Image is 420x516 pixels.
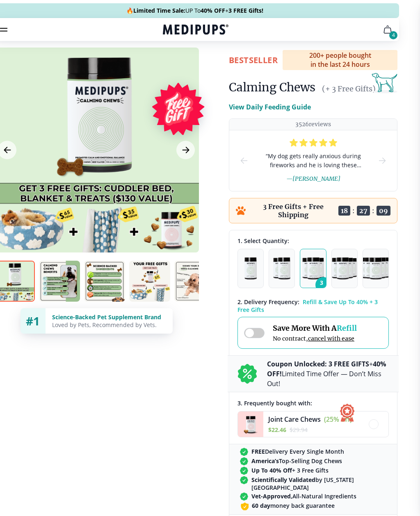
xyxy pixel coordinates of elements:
[357,206,370,216] span: 27
[239,130,249,191] button: prev-slide
[283,50,397,70] div: 200+ people bought in the last 24 hours
[52,321,166,329] div: Loved by Pets, Recommended by Vets.
[378,20,397,39] button: cart
[174,261,215,302] img: Calming Chews | Natural Dog Supplements
[267,359,369,368] b: Coupon Unlocked: 3 FREE GIFTS
[251,457,342,465] span: Top-Selling Dog Chews
[251,476,386,491] span: by [US_STATE][GEOGRAPHIC_DATA]
[26,313,40,329] span: #1
[237,298,299,306] span: 2 . Delivery Frequency:
[308,335,354,342] span: cancel with ease
[252,502,335,509] span: money back guarantee
[237,399,312,407] span: 3 . Frequently bought with:
[251,448,265,455] strong: FREE
[252,502,270,509] strong: 60 day
[295,120,331,128] p: 3526 reviews
[229,80,315,95] h1: Calming Chews
[372,207,374,215] span: :
[238,411,263,437] img: Joint Care Chews - Medipups
[126,7,263,15] span: 🔥 UP To +
[286,175,340,182] span: — [PERSON_NAME]
[251,492,292,500] strong: Vet-Approved,
[315,277,331,293] span: 3
[322,84,376,93] span: (+ 3 Free Gifts)
[229,55,278,66] span: BestSeller
[251,476,315,484] strong: Scientifically Validated
[84,261,125,302] img: Calming Chews | Natural Dog Supplements
[251,466,329,474] span: + 3 Free Gifts
[267,359,389,389] p: + Limited Time Offer — Don’t Miss Out!
[251,492,356,500] span: All-Natural Ingredients
[273,335,357,342] span: No contract,
[273,257,290,280] img: Pack of 2 - Natural Dog Supplements
[302,257,324,280] img: Pack of 3 - Natural Dog Supplements
[361,257,390,280] img: Pack of 5 - Natural Dog Supplements
[268,415,321,424] span: Joint Care Chews
[377,130,387,191] button: next-slide
[262,152,364,170] span: “ My dog gets really anxious during fireworks and he is loving these calming chews .... I put the...
[244,257,257,280] img: Pack of 1 - Natural Dog Supplements
[129,261,170,302] img: Calming Chews | Natural Dog Supplements
[389,31,397,39] div: 4
[237,237,389,245] div: 1. Select Quantity:
[176,141,195,159] button: Next Image
[377,206,390,216] span: 09
[332,257,357,280] img: Pack of 4 - Natural Dog Supplements
[273,323,357,333] span: Save More With A
[352,207,355,215] span: :
[324,415,352,424] span: (25% off)
[290,426,308,434] span: $ 29.94
[39,261,80,302] img: Calming Chews | Natural Dog Supplements
[268,426,286,434] span: $ 22.46
[338,206,350,216] span: 18
[251,466,292,474] strong: Up To 40% Off
[251,202,336,219] p: 3 Free Gifts + Free Shipping
[52,313,166,321] div: Science-Backed Pet Supplement Brand
[251,457,279,465] strong: America’s
[237,298,378,314] span: Refill & Save Up To 40% + 3 Free Gifts
[337,323,357,333] span: Refill
[229,102,311,112] p: View Daily Feeding Guide
[251,448,344,455] span: Delivery Every Single Month
[300,249,326,288] button: 3
[163,23,228,37] a: Medipups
